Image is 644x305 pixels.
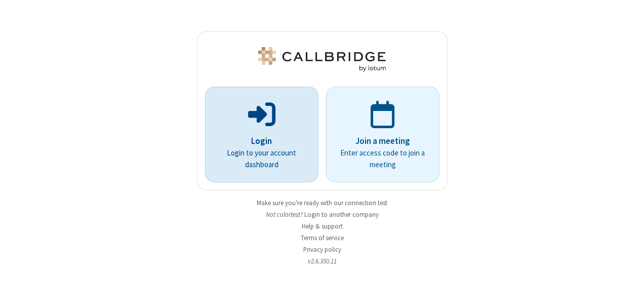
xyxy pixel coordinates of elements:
[205,87,318,182] button: LoginLogin to your account dashboard
[197,210,448,219] li: Not colortest?
[304,210,379,219] button: Login to another company
[256,47,388,71] img: colortest
[340,147,425,170] p: Enter access code to join a meeting
[219,135,304,148] p: Login
[302,222,343,231] a: Help & support
[303,245,341,254] a: Privacy policy
[257,199,387,207] a: Make sure you're ready with our connection test
[340,135,425,148] p: Join a meeting
[197,256,448,266] li: v2.6.350.11
[326,87,439,182] a: Join a meetingEnter access code to join a meeting
[301,234,344,242] a: Terms of service
[219,147,304,170] p: Login to your account dashboard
